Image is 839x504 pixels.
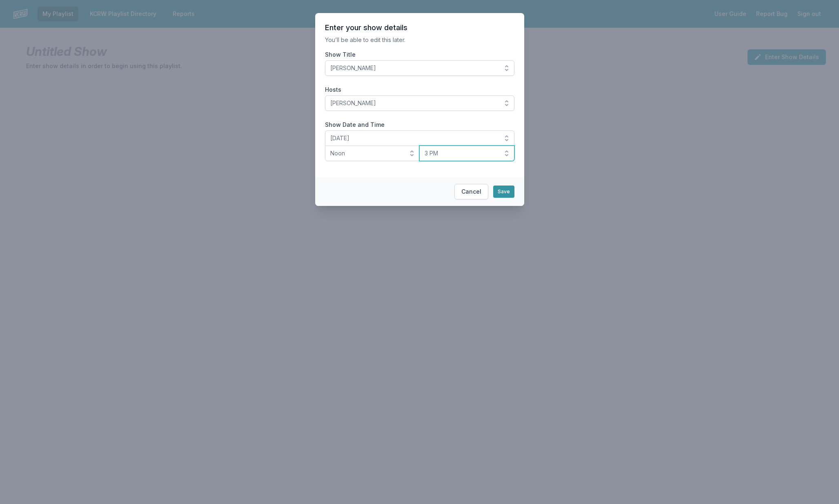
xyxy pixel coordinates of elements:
span: [PERSON_NAME] [330,99,498,107]
button: Noon [325,146,420,161]
button: Save [493,186,514,198]
header: Enter your show details [325,23,514,33]
span: 3 PM [425,149,498,157]
button: [PERSON_NAME] [325,95,514,111]
span: [PERSON_NAME] [330,64,498,72]
span: Noon [330,149,403,157]
button: Cancel [454,184,488,199]
button: [PERSON_NAME] [325,60,514,76]
button: [DATE] [325,130,514,146]
button: 3 PM [419,146,514,161]
span: [DATE] [330,134,498,142]
label: Show Title [325,51,514,59]
legend: Show Date and Time [325,121,385,129]
label: Hosts [325,86,514,94]
p: You’ll be able to edit this later. [325,36,514,44]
